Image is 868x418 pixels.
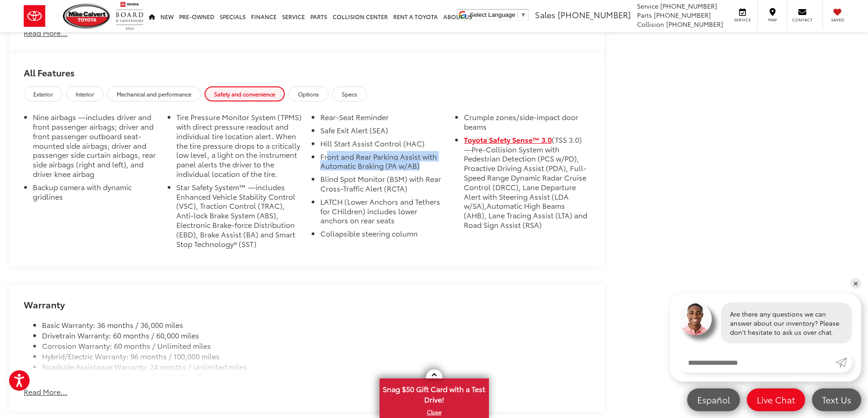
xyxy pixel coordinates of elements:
span: Parts [637,10,652,20]
span: Map [762,17,782,23]
span: ▼ [520,11,526,18]
span: ​ [518,11,518,18]
span: [PHONE_NUMBER] [558,9,631,20]
a: Select Language​ [470,11,526,18]
li: Blind Spot Monitor (BSM) with Rear Cross-Traffic Alert (RCTA) [320,174,446,197]
button: Read More... [24,28,67,38]
li: Hill Start Assist Control (HAC) [320,139,446,152]
div: Are there any questions we can answer about our inventory? Please don't hesitate to ask us over c... [721,302,852,343]
li: (TSS 3.0) —Pre-Collision System with Pedestrian Detection (PCS w/PD), Proactive Driving Assist (P... [464,135,589,233]
li: LATCH (Lower Anchors and Tethers for CHildren) includes lower anchors on rear seats [320,197,446,229]
li: Basic Warranty: 36 months / 36,000 miles [42,320,589,330]
li: Rear-Seat Reminder [320,112,446,126]
span: [PHONE_NUMBER] [660,1,717,10]
span: Español [693,394,734,405]
span: Collision [637,20,664,29]
li: Corrosion Warranty: 60 months / Unlimited miles [42,341,589,351]
span: Service [637,1,658,10]
li: Safe Exit Alert (SEA) [320,126,446,139]
span: Contact [792,17,812,23]
span: Saved [827,17,847,23]
a: Live Chat [747,388,805,411]
a: Español [687,388,740,411]
img: Agent profile photo [679,302,712,335]
h2: Warranty [24,299,589,309]
span: Mechanical and performance [117,90,191,98]
span: Exterior [33,90,53,98]
span: Text Us [817,394,856,405]
li: Nine airbags —includes driver and front passenger airbags; driver and front passenger outboard se... [33,112,158,182]
li: Drivetrain Warranty: 60 months / 60,000 miles [42,330,589,341]
a: Submit [836,353,852,373]
li: Front and Rear Parking Assist with Automatic Braking (PA w/AB) [320,152,446,175]
a: Toyota Safety Sense™ 3.0 [464,134,552,145]
span: Live Chat [752,394,800,405]
h2: All Features [9,53,604,86]
li: Crumple zones/side-impact door beams [464,112,589,135]
span: Service [732,17,753,23]
span: Snag $50 Gift Card with a Test Drive! [380,379,488,407]
button: Read More... [24,387,67,397]
span: Interior [76,90,94,98]
li: Tire Pressure Monitor System (TPMS) with direct pressure readout and individual tire location ale... [176,112,302,182]
span: Specs [342,90,357,98]
li: Star Safety System™ —includes Enhanced Vehicle Stability Control (VSC), Traction Control (TRAC), ... [176,182,302,252]
span: [PHONE_NUMBER] [654,10,711,20]
li: Collapsible steering column [320,229,446,242]
a: Text Us [812,388,861,411]
img: Mike Calvert Toyota [63,4,111,29]
input: Enter your message [679,353,836,373]
span: Sales [535,9,555,20]
span: [PHONE_NUMBER] [666,20,723,29]
span: Options [298,90,319,98]
span: Select Language [470,11,515,18]
li: Backup camera with dynamic gridlines [33,182,158,205]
